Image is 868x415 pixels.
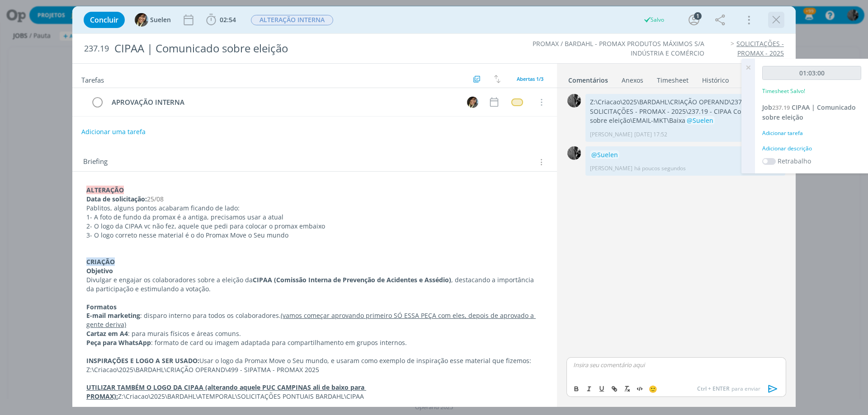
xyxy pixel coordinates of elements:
[86,213,543,222] p: 1- A foto de fundo da promax é a antiga, precisamos usar a atual
[762,103,856,121] span: CIPAA | Comunicado sobre eleição
[591,150,618,159] span: @Suelen
[108,97,458,108] div: APROVAÇÃO INTERNA
[687,116,713,125] span: @Suelen
[687,13,701,27] button: 1
[250,14,334,26] button: ALTERAÇÃO INTERNA
[86,257,115,266] strong: CRIAÇÃO
[135,13,148,27] img: S
[86,186,124,194] strong: ALTERAÇÃO
[86,195,147,203] strong: Data de solicitação:
[643,16,664,24] div: Salvo
[86,383,366,401] u: UTILIZAR TAMBÉM O LOGO DA CIPAA (alterando aquele PUC CAMPINAS ali de baixo para PROMAX):
[86,231,543,240] p: 3- O logo correto nesse material é o do Promax Move o Seu mundo
[84,44,109,54] span: 237.19
[778,156,811,166] label: Retrabalho
[736,39,784,57] a: SOLICITAÇÕES - PROMAX - 2025
[466,95,479,109] button: S
[494,75,500,83] img: arrow-down-up.svg
[702,72,729,85] a: Histórico
[86,311,543,329] p: : disparo interno para todos os colaboradores.
[568,72,609,85] a: Comentários
[634,131,667,139] span: [DATE] 17:52
[86,311,536,329] u: (vamos começar aprovando primeiro SÓ ESSA PEÇA com eles, depois de aprovado a gente deriva)
[150,17,171,23] span: Suelen
[253,275,451,284] strong: CIPAA (Comissão Interna de Prevenção de Acidentes e Assédio)
[762,129,861,137] div: Adicionar tarefa
[762,87,805,95] p: Timesheet Salvo!
[86,204,543,213] p: Pablitos, alguns pontos acabaram ficando de lado:
[517,75,543,82] span: Abertas 1/3
[72,6,796,407] div: dialog
[646,383,659,394] button: 🙂
[762,145,861,153] div: Adicionar descrição
[649,384,657,393] span: 🙂
[251,15,333,25] span: ALTERAÇÃO INTERNA
[204,13,238,27] button: 02:54
[84,12,125,28] button: Concluir
[90,16,118,23] span: Concluir
[86,266,113,275] strong: Objetivo
[86,222,543,231] p: 2- O logo da CIPAA vc não fez, aquele que pedi para colocar o promax embaixo
[622,76,643,85] div: Anexos
[81,74,104,84] span: Tarefas
[762,103,856,121] a: Job237.19CIPAA | Comunicado sobre eleição
[772,103,790,112] span: 237.19
[86,303,117,311] strong: Formatos
[86,338,151,347] strong: Peça para WhatsApp
[590,131,632,139] p: [PERSON_NAME]
[567,94,581,107] img: P
[697,385,760,393] span: para enviar
[590,98,781,125] p: Z:\Criacao\2025\BARDAHL\CRIAÇÃO OPERAND\237 - SOLICITAÇÕES - PROMAX - 2025\237.19 - CIPAA Comunic...
[86,311,140,320] strong: E-mail marketing
[697,385,731,393] span: Ctrl + ENTER
[590,164,632,173] p: [PERSON_NAME]
[533,39,704,57] a: PROMAX / BARDAHL - PROMAX PRODUTOS MÁXIMOS S/A INDÚSTRIA E COMÉRCIO
[147,195,164,203] span: 25/08
[86,356,199,365] strong: INSPIRAÇÕES E LOGO A SER USADO:
[694,12,702,20] div: 1
[86,383,543,401] p: Z:\Criacao\2025\BARDAHL\ATEMPORAL\SOLICITAÇÕES PONTUAIS BARDAHL\CIPAA
[86,338,543,347] p: : formato de card ou imagem adaptada para compartilhamento em grupos internos.
[86,275,543,294] p: Divulgar e engajar os colaboradores sobre a eleição da , destacando a importância da participação...
[467,97,478,108] img: S
[567,146,581,160] img: P
[135,13,171,27] button: SSuelen
[220,15,236,24] span: 02:54
[656,72,689,85] a: Timesheet
[86,329,543,338] p: : para murais físicos e áreas comuns.
[634,164,686,173] span: há poucos segundos
[81,124,146,140] button: Adicionar uma tarefa
[86,356,543,374] p: Usar o logo da Promax Move o Seu mundo, e usaram como exemplo de inspiração esse material que fiz...
[111,37,489,60] div: CIPAA | Comunicado sobre eleição
[86,329,128,338] strong: Cartaz em A4
[83,156,108,168] span: Briefing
